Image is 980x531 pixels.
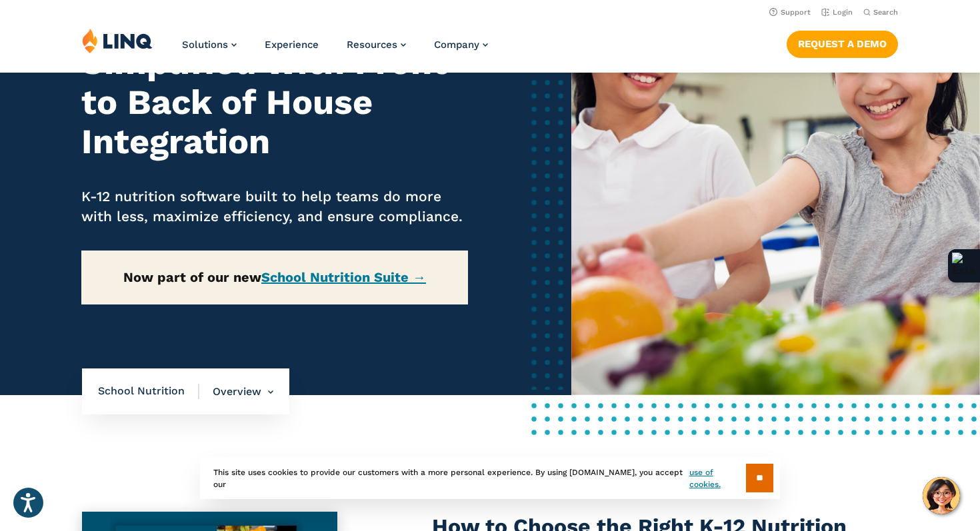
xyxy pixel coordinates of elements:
a: use of cookies. [689,466,746,490]
div: This site uses cookies to provide our customers with a more personal experience. By using [DOMAIN... [200,457,780,499]
p: K-12 nutrition software built to help teams do more with less, maximize efficiency, and ensure co... [81,187,467,227]
nav: Button Navigation [787,28,898,57]
a: Request a Demo [787,31,898,57]
img: LINQ | K‑12 Software [82,28,153,53]
a: Support [769,8,811,17]
strong: Now part of our new [123,269,426,285]
a: Company [434,39,488,51]
a: Resources [347,39,406,51]
a: Solutions [182,39,237,51]
a: Experience [265,39,319,51]
a: Login [821,8,853,17]
span: Search [873,8,898,17]
span: Solutions [182,39,228,51]
span: Company [434,39,479,51]
img: Extension Icon [952,253,976,279]
span: Resources [347,39,397,51]
li: Overview [199,368,273,415]
nav: Primary Navigation [182,28,488,72]
button: Hello, have a question? Let’s chat. [923,477,960,514]
button: Open Search Bar [863,7,898,17]
span: School Nutrition [98,384,199,398]
h2: School Nutrition Simplified with Front to Back of House Integration [81,3,467,162]
a: School Nutrition Suite → [261,269,426,285]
